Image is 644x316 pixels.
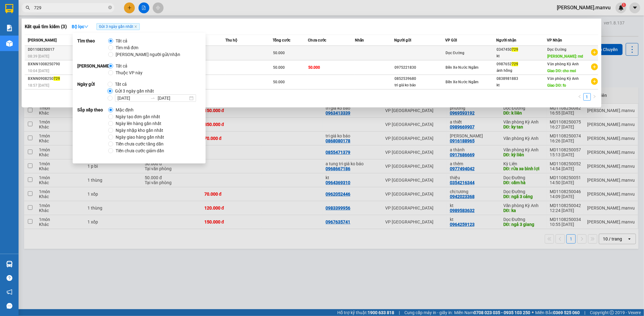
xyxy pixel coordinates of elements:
strong: Bộ lọc [72,24,88,29]
span: to [150,96,155,101]
span: Tìm mã đơn [113,44,141,51]
span: Tiền chưa cước giảm dần [113,147,167,154]
div: 0838981883 [497,76,547,82]
span: Bến Xe Nước Ngầm [446,65,478,70]
span: 50.000 [273,65,285,70]
span: Ngày giao hàng gần nhất [113,134,167,141]
span: Thu hộ [226,38,237,42]
input: Ngày bắt đầu [117,95,148,102]
span: 18:57 [DATE] [28,83,49,88]
li: 1 [583,93,591,101]
span: Gửi 3 ngày gần nhất [113,88,156,94]
input: Ngày kết thúc [158,95,188,102]
span: [PERSON_NAME] [28,38,57,42]
span: 50.000 [308,65,320,70]
span: Tổng cước [273,38,290,42]
div: 0975221830 [395,64,445,71]
strong: [PERSON_NAME] [77,63,108,76]
span: 729 [512,62,518,66]
span: Ngày nhập kho gần nhất [113,127,166,134]
strong: Ngày gửi [77,81,108,102]
span: 729 [53,76,60,81]
span: question-circle [6,275,12,281]
span: Chưa cước [308,38,326,42]
span: 10:04 [DATE] [28,69,49,73]
img: logo-vxr [5,4,13,13]
button: left [576,93,583,101]
img: solution-icon [6,25,13,31]
span: Ngày tạo đơn gần nhất [113,113,163,120]
strong: Tìm theo [77,37,108,58]
li: Previous Page [576,93,583,101]
a: 1 [584,93,591,100]
span: VP Nhận [547,38,562,42]
span: Nhãn [355,38,364,42]
span: Dọc Đường [446,51,465,55]
li: Next Page [591,93,598,101]
span: close-circle [108,6,112,9]
span: Giao DĐ: cho moi [548,69,576,73]
span: 729 [512,47,518,52]
span: Ngày lên hàng gần nhất [113,120,164,127]
span: Gửi 3 ngày gần nhất [96,23,140,30]
span: notification [6,289,12,295]
span: right [593,95,596,98]
div: 0852539680 [395,76,445,82]
span: [PERSON_NAME]: md [548,54,583,58]
div: kt [497,53,547,59]
span: Bến Xe Nước Ngầm [446,80,478,84]
span: 50.000 [273,51,285,55]
span: search [26,6,30,10]
button: Bộ lọcdown [67,22,93,32]
span: Tất cả [113,37,130,44]
span: Dọc Đường [548,47,567,52]
span: plus-circle [591,78,598,85]
span: [PERSON_NAME] người gửi/nhận [113,51,183,58]
span: plus-circle [591,49,598,56]
span: down [84,24,88,29]
div: BXNN1008250790 [28,61,87,67]
span: Giao DĐ: fo [548,83,566,88]
span: 08:39 [DATE] [28,54,49,58]
h3: Kết quả tìm kiếm ( 3 ) [25,24,67,30]
img: warehouse-icon [6,40,13,47]
input: Tìm tên, số ĐT hoặc mã đơn [34,4,107,11]
li: [PERSON_NAME] [3,37,72,46]
span: Văn phòng Kỳ Anh [548,76,579,81]
span: close [134,25,137,28]
div: 0987652 [497,61,547,67]
span: Tất cả [113,63,130,69]
strong: Sắp xếp theo [77,106,108,154]
span: Tất cả [113,81,129,88]
button: right [591,93,598,101]
span: 50.000 [273,80,285,84]
span: plus-circle [591,63,598,70]
span: Người gửi [394,38,411,42]
img: warehouse-icon [6,261,13,267]
span: Văn phòng Kỳ Anh [548,62,579,66]
span: swap-right [150,96,155,101]
div: kt [497,82,547,89]
span: VP Gửi [445,38,457,42]
span: message [6,303,12,309]
div: tri giá ko báo [395,82,445,89]
li: In ngày: 16:56 11/08 [3,46,72,54]
span: close-circle [108,5,112,11]
div: ánh hồng [497,67,547,74]
div: BXNN0908250 [28,76,87,82]
div: 0347450 [497,46,547,53]
span: left [578,95,582,98]
div: DD1108250017 [28,46,87,53]
span: Mặc định [113,106,136,113]
span: Tiền chưa cước tăng dần [113,141,166,147]
span: Người nhận [496,38,516,42]
span: Thuộc VP này [113,69,145,76]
